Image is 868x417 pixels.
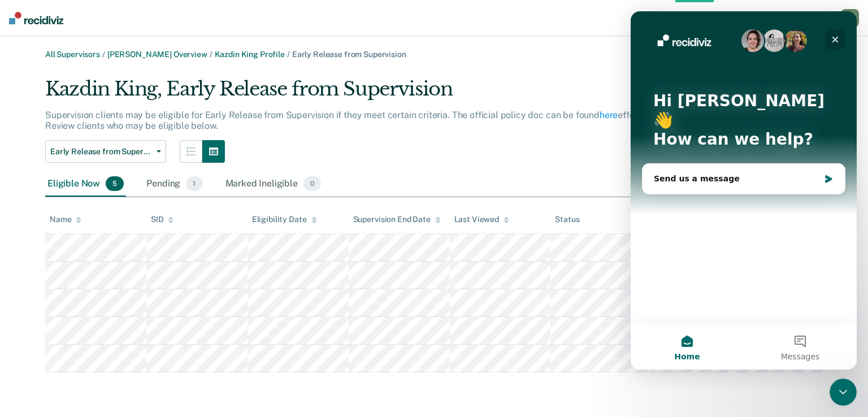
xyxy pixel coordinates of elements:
div: Pending1 [144,172,205,197]
button: JS [841,9,859,27]
div: Eligible Now5 [45,172,126,197]
a: All Supervisors [45,50,100,59]
div: Kazdin King, Early Release from Supervision [45,77,696,110]
span: 1 [186,176,202,191]
img: Recidiviz [9,12,63,24]
div: Marked Ineligible0 [223,172,324,197]
a: Kazdin King Profile [215,50,285,59]
div: Last Viewed [454,215,509,224]
a: [PERSON_NAME] Overview [107,50,207,59]
div: Status [555,215,579,224]
div: J S [841,9,859,27]
div: Eligibility Date [252,215,317,224]
span: 5 [106,176,124,191]
div: Supervision End Date [353,215,441,224]
span: / [207,50,215,59]
span: / [100,50,107,59]
span: Early Release from Supervision [50,147,152,157]
iframe: Intercom live chat [631,11,857,370]
span: 0 [303,176,321,191]
span: Early Release from Supervision [292,50,406,59]
button: Early Release from Supervision [45,140,166,163]
span: / [285,50,292,59]
div: Name [50,215,81,224]
iframe: Intercom live chat [830,379,857,406]
div: SID [151,215,174,224]
p: Supervision clients may be eligible for Early Release from Supervision if they meet certain crite... [45,110,687,131]
a: here [600,110,618,120]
